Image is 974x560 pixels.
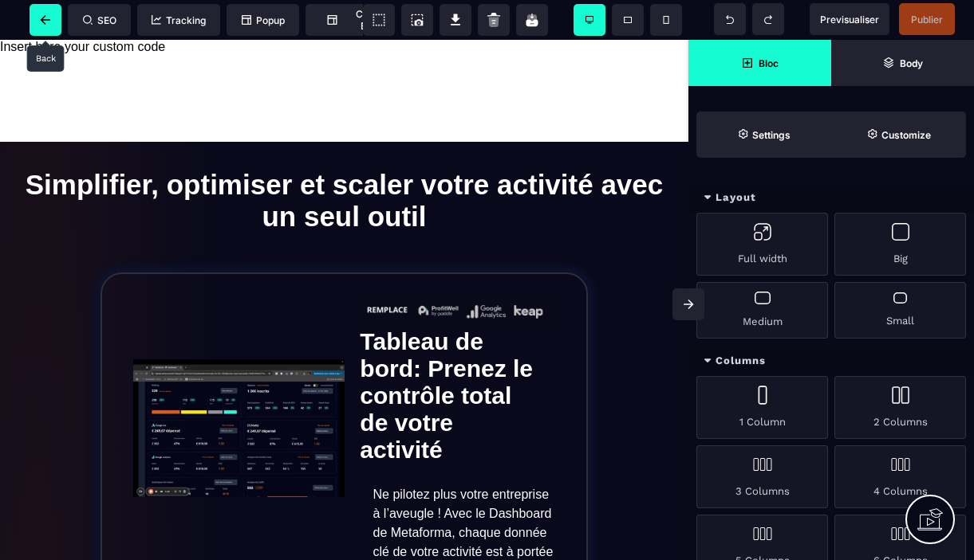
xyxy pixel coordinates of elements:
span: Popup [242,14,285,26]
span: Screenshot [401,4,433,36]
div: Layout [688,183,974,213]
span: Previsualiser [820,14,879,25]
span: Open Layer Manager [831,40,974,86]
span: Custom Block [313,8,391,32]
span: Tracking [152,14,206,26]
div: Medium [696,282,828,339]
text: Tableau de bord: Prenez le contrôle total de votre activité [360,284,539,428]
span: View components [363,4,395,36]
div: 3 Columns [696,445,828,508]
div: 1 Column [696,376,828,439]
span: Open Blocks [688,40,831,86]
div: Full width [696,213,828,276]
strong: Customize [881,129,931,141]
span: Settings [696,112,831,158]
img: a5cb0c52ec9069b5205cca45ce065478_Capture_d%E2%80%99e%CC%81cran_2024-12-31_a%CC%80_13.36.25.png [359,258,555,284]
text: Simplifier, optimiser et scaler votre activité avec un seul outil [24,125,664,197]
span: SEO [83,14,116,26]
div: Big [834,213,966,276]
span: Open Style Manager [831,112,966,158]
span: Preview [810,3,889,35]
div: Small [834,282,966,339]
strong: Body [900,57,923,69]
span: Publier [911,14,943,25]
div: 4 Columns [834,445,966,508]
div: 2 Columns [834,376,966,439]
div: Columns [688,347,974,376]
strong: Bloc [759,57,779,69]
img: d57e606ea453f97834e91db6e30ee307_WhatsApp_GIF_2024-12-30_at_16.22.09.gif [133,319,345,457]
strong: Settings [752,129,791,141]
